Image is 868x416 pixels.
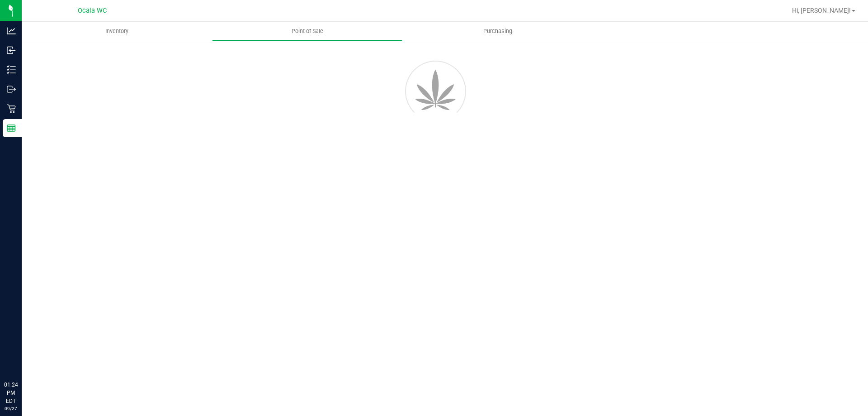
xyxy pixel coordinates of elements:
[7,85,16,94] inline-svg: Outbound
[93,27,141,35] span: Inventory
[7,46,16,55] inline-svg: Inbound
[279,27,335,35] span: Point of Sale
[471,27,524,35] span: Purchasing
[7,26,16,35] inline-svg: Analytics
[7,104,16,113] inline-svg: Retail
[212,22,402,41] a: Point of Sale
[4,405,18,412] p: 09/27
[7,124,16,133] inline-svg: Reports
[4,381,18,405] p: 01:24 PM EDT
[792,7,851,14] span: Hi, [PERSON_NAME]!
[402,22,593,41] a: Purchasing
[78,7,107,14] span: Ocala WC
[22,22,212,41] a: Inventory
[7,65,16,74] inline-svg: Inventory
